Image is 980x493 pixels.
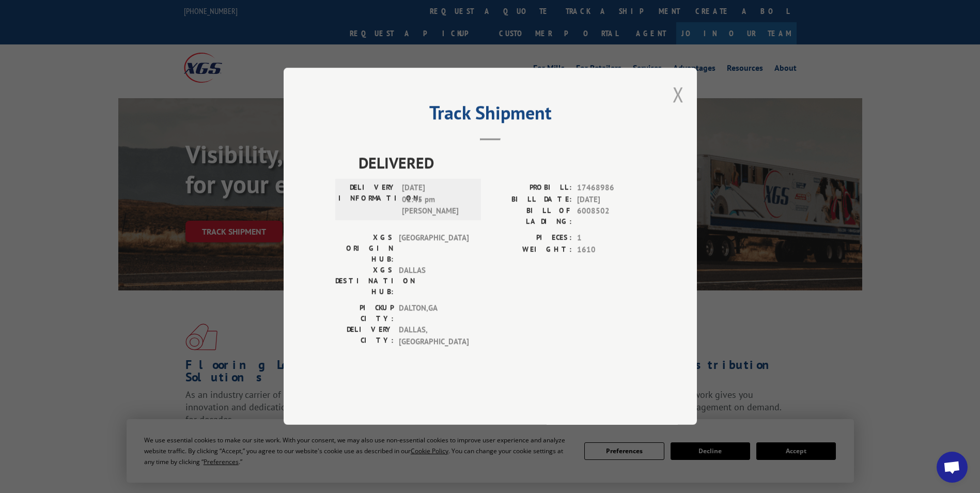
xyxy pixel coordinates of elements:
[399,265,469,298] span: DALLAS
[490,194,572,206] label: BILL DATE:
[335,105,645,125] h2: Track Shipment
[577,182,645,194] span: 17468986
[335,303,394,325] label: PICKUP CITY:
[402,182,472,218] span: [DATE] 01:45 pm [PERSON_NAME]
[335,233,394,265] label: XGS ORIGIN HUB:
[577,194,645,206] span: [DATE]
[490,244,572,256] label: WEIGHT:
[490,182,572,194] label: PROBILL:
[577,244,645,256] span: 1610
[335,265,394,298] label: XGS DESTINATION HUB:
[338,182,397,218] label: DELIVERY INFORMATION:
[577,233,645,244] span: 1
[490,206,572,227] label: BILL OF LADING:
[577,206,645,227] span: 6008502
[335,325,394,348] label: DELIVERY CITY:
[399,325,469,348] span: DALLAS , [GEOGRAPHIC_DATA]
[673,81,684,108] button: Close modal
[937,452,968,483] div: Open chat
[399,303,469,325] span: DALTON , GA
[490,233,572,244] label: PIECES:
[359,151,645,175] span: DELIVERED
[399,233,469,265] span: [GEOGRAPHIC_DATA]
